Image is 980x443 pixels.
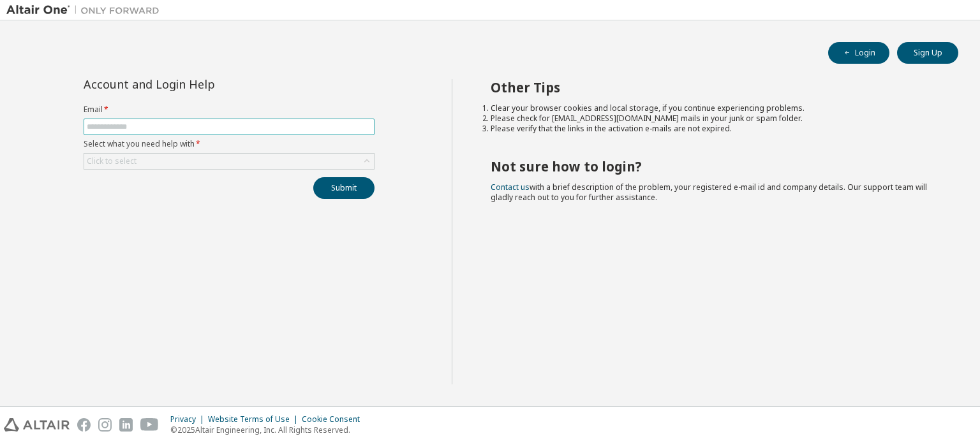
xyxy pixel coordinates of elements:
[98,418,112,432] img: instagram.svg
[77,418,91,432] img: facebook.svg
[84,79,316,89] div: Account and Login Help
[828,42,889,64] button: Login
[897,42,958,64] button: Sign Up
[84,154,374,169] div: Click to select
[208,414,302,425] div: Website Terms of Use
[491,113,936,124] li: Please check for [EMAIL_ADDRESS][DOMAIN_NAME] mails in your junk or spam folder.
[491,182,530,192] a: Contact us
[87,156,137,166] div: Click to select
[84,139,375,149] label: Select what you need help with
[6,4,166,17] img: Altair One
[140,418,159,432] img: youtube.svg
[170,425,367,435] p: © 2025 Altair Engineering, Inc. All Rights Reserved.
[313,177,375,199] button: Submit
[491,158,936,175] h2: Not sure how to login?
[119,418,133,432] img: linkedin.svg
[491,103,936,113] li: Clear your browser cookies and local storage, if you continue experiencing problems.
[302,414,367,425] div: Cookie Consent
[170,414,208,425] div: Privacy
[491,79,936,96] h2: Other Tips
[84,105,375,115] label: Email
[491,182,927,203] span: with a brief description of the problem, your registered e-mail id and company details. Our suppo...
[491,124,936,134] li: Please verify that the links in the activation e-mails are not expired.
[4,418,70,432] img: altair_logo.svg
